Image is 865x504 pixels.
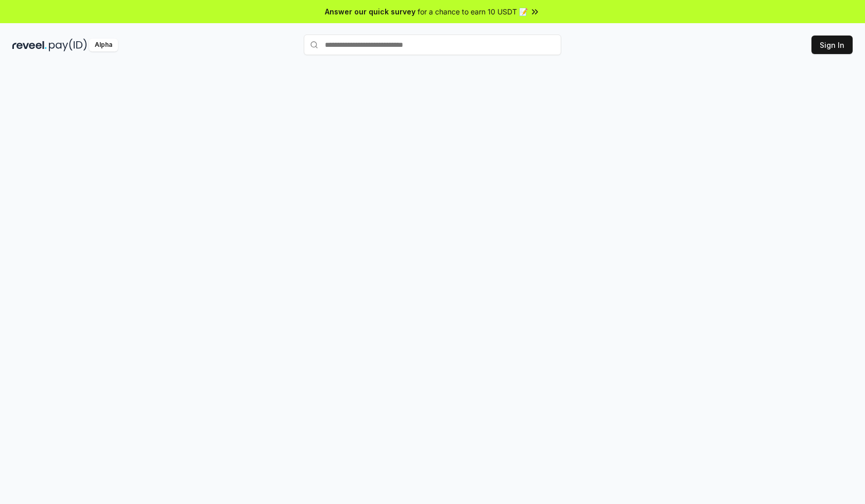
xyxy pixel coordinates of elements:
[89,39,118,51] div: Alpha
[418,6,528,17] span: for a chance to earn 10 USDT 📝
[49,39,87,51] img: pay_id
[811,36,853,54] button: Sign In
[12,39,47,51] img: reveel_dark
[325,6,416,17] span: Answer our quick survey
